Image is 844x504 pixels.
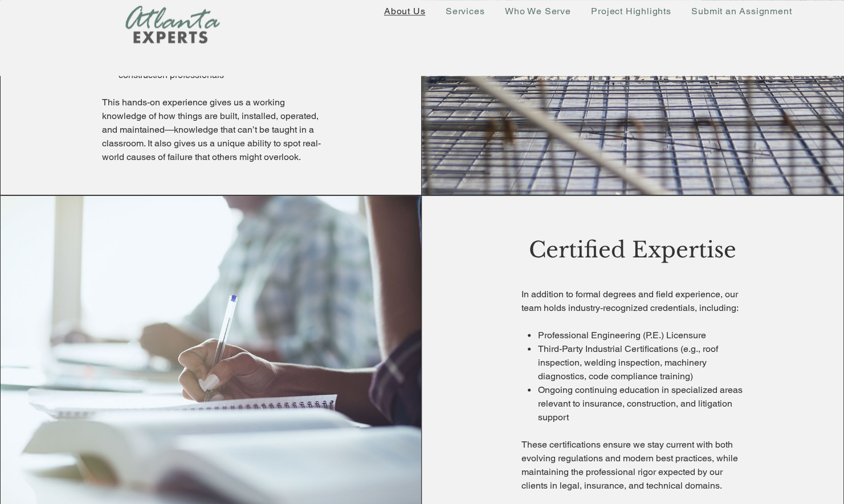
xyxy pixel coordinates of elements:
[102,82,324,96] p: ​
[691,6,792,17] span: Submit an Assignment
[384,6,425,17] span: About Us
[529,236,736,263] span: Certified Expertise
[521,438,744,493] p: These certifications ensure we stay current with both evolving regulations and modern best practi...
[125,5,220,44] img: New Logo Transparent Background_edited.png
[537,342,743,383] p: Third-Party Industrial Certifications (e.g., roof inspection, welding inspection, machinery diagn...
[521,424,744,438] p: ​
[505,6,571,17] span: Who We Serve
[521,288,744,315] p: In addition to formal degrees and field experience, our team holds industry-recognized credential...
[102,96,324,164] p: This hands-on experience gives us a working knowledge of how things are built, installed, operate...
[537,383,743,424] p: Ongoing continuing education in specialized areas relevant to insurance, construction, and litiga...
[537,329,743,342] p: Professional Engineering (P.E.) Licensure
[446,6,484,17] span: Services
[591,6,671,17] span: Project Highlights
